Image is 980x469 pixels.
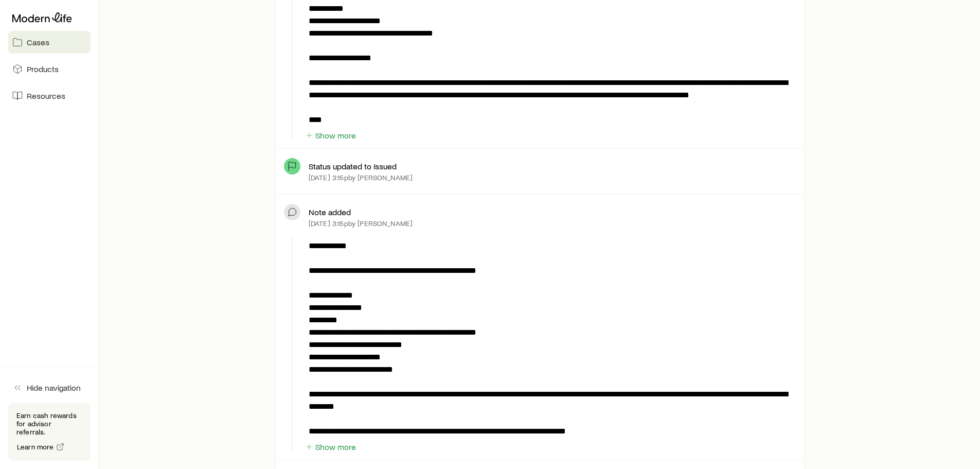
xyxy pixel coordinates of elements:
[8,84,91,107] a: Resources
[27,383,81,393] span: Hide navigation
[309,161,397,171] p: Status updated to Issued
[309,173,413,182] p: [DATE] 3:15p by [PERSON_NAME]
[8,31,91,54] a: Cases
[17,443,54,450] span: Learn more
[8,403,91,461] div: Earn cash rewards for advisor referrals.Learn more
[27,37,49,47] span: Cases
[305,131,357,141] button: Show more
[27,91,65,101] span: Resources
[8,58,91,80] a: Products
[305,442,357,452] button: Show more
[8,376,91,399] button: Hide navigation
[309,207,351,217] p: Note added
[16,411,82,436] p: Earn cash rewards for advisor referrals.
[27,64,59,74] span: Products
[309,219,413,228] p: [DATE] 3:15p by [PERSON_NAME]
